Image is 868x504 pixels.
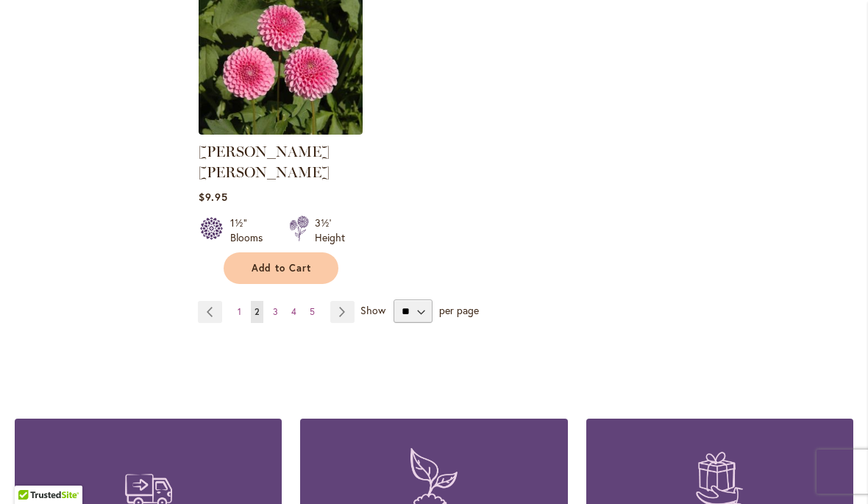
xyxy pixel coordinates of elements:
button: Add to Cart [224,252,338,284]
span: 5 [310,306,315,317]
span: $9.95 [199,190,228,204]
a: 3 [269,301,282,323]
a: 4 [288,301,300,323]
a: BETTY ANNE [199,124,363,138]
span: 3 [273,306,278,317]
a: 1 [234,301,245,323]
a: 5 [306,301,319,323]
a: [PERSON_NAME] [PERSON_NAME] [199,143,330,181]
span: Add to Cart [252,262,312,274]
span: 1 [238,306,241,317]
div: 1½" Blooms [230,216,271,245]
div: 3½' Height [315,216,345,245]
span: per page [439,303,479,317]
iframe: Launch Accessibility Center [11,452,52,493]
span: 2 [255,306,260,317]
span: Show [360,303,385,317]
span: 4 [291,306,296,317]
